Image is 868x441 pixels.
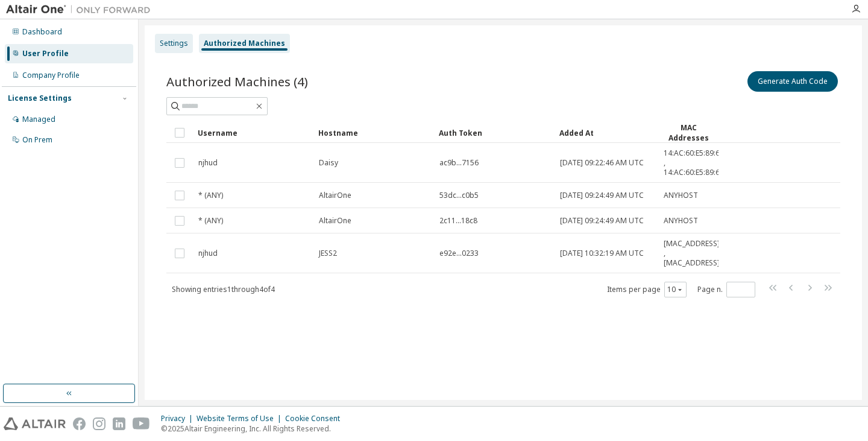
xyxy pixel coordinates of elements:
span: 14:AC:60:E5:89:61 , 14:AC:60:E5:89:62 [664,148,724,177]
span: [DATE] 10:32:19 AM UTC [560,249,644,258]
img: facebook.svg [73,417,86,430]
button: 10 [667,285,684,294]
span: AltairOne [319,191,351,200]
span: e92e...0233 [439,249,479,258]
span: Items per page [607,282,687,297]
button: Generate Auth Code [747,71,838,92]
div: Hostname [318,123,429,142]
span: ANYHOST [664,191,698,200]
span: [DATE] 09:24:49 AM UTC [560,216,644,226]
img: altair_logo.svg [4,417,66,430]
span: [DATE] 09:24:49 AM UTC [560,191,644,200]
span: * (ANY) [198,216,223,226]
div: Privacy [161,414,197,424]
div: Cookie Consent [285,414,347,424]
span: ANYHOST [664,216,698,226]
span: * (ANY) [198,191,223,200]
div: On Prem [22,135,52,145]
div: Website Terms of Use [197,414,285,424]
span: JESS2 [319,249,337,258]
span: ac9b...7156 [439,158,479,168]
span: [DATE] 09:22:46 AM UTC [560,158,644,168]
p: © 2025 Altair Engineering, Inc. All Rights Reserved. [161,424,347,434]
span: Page n. [697,282,755,297]
span: [MAC_ADDRESS] , [MAC_ADDRESS] [664,239,720,268]
span: Showing entries 1 through 4 of 4 [172,284,275,294]
div: User Profile [22,49,69,59]
div: Company Profile [22,71,80,80]
div: License Settings [8,94,72,103]
div: Added At [559,123,653,142]
div: Authorized Machines [204,39,285,48]
div: Managed [22,115,55,124]
img: youtube.svg [133,417,150,430]
span: Daisy [319,158,338,168]
div: Auth Token [439,123,550,142]
img: Altair One [6,4,157,16]
span: njhud [198,158,218,168]
div: Username [198,123,309,142]
div: MAC Addresses [663,122,714,143]
div: Dashboard [22,27,62,37]
span: Authorized Machines (4) [166,73,308,90]
img: instagram.svg [93,417,105,430]
img: linkedin.svg [113,417,125,430]
span: 53dc...c0b5 [439,191,479,200]
span: njhud [198,249,218,258]
span: AltairOne [319,216,351,226]
span: 2c11...18c8 [439,216,477,226]
div: Settings [160,39,188,48]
